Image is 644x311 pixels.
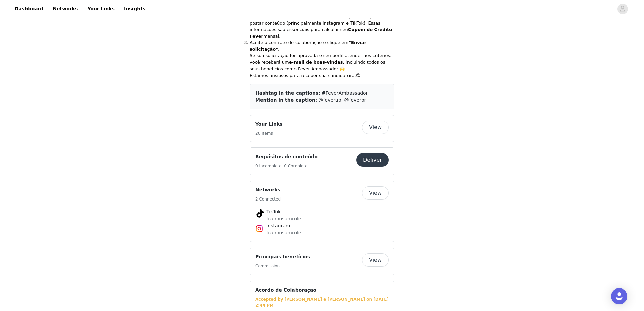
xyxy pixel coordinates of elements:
div: Accepted by [PERSON_NAME] e [PERSON_NAME] on [DATE] 2:44 PM [255,296,389,308]
span: Hashtag in the captions: [255,90,320,96]
strong: "Enviar solicitação" [250,40,366,52]
div: Principais benefícios [250,248,394,275]
span: Mention in the caption: [255,97,317,103]
div: Networks [250,181,394,242]
div: Open Intercom Messenger [611,288,627,304]
h5: 0 Incomplete, 0 Complete [255,163,318,169]
li: Aceite o contrato de colaboração e clique em . [250,39,394,52]
h4: Networks [255,186,281,193]
strong: e-mail de boas-vindas [289,60,343,65]
button: View [362,186,389,200]
div: avatar [619,4,626,14]
h5: Commission [255,263,310,269]
a: Networks [49,1,82,16]
button: Deliver [356,153,389,167]
h4: TikTok [266,208,378,215]
h4: Your Links [255,121,283,128]
p: fizemosumrole [266,215,378,222]
p: Estamos ansiosos para receber sua candidatura.😊 [250,72,394,79]
button: View [362,253,389,267]
h5: 20 Items [255,130,283,136]
img: Instagram Icon [255,225,263,233]
h4: Acordo de Colaboração [255,286,316,294]
h4: Requisitos de conteúdo [255,153,318,160]
div: Requisitos de conteúdo [250,147,394,175]
span: #FeverAmbassador [322,90,368,96]
span: @feverup, @feverbr [319,97,366,103]
h4: Principais benefícios [255,253,310,260]
li: Na aba , conecte as contas que usará para postar conteúdo (principalmente Instagram e TikTok). Es... [250,13,394,39]
h5: 2 Connected [255,196,281,202]
strong: Cupom de Crédito Fever [250,27,392,39]
p: fizemosumrole [266,229,378,236]
p: Se sua solicitação for aprovada e seu perfil atender aos critérios, você receberá um , incluindo ... [250,52,394,72]
a: Dashboard [11,1,47,16]
a: Your Links [83,1,119,16]
h4: Instagram [266,222,378,229]
button: View [362,121,389,134]
a: Insights [120,1,149,16]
